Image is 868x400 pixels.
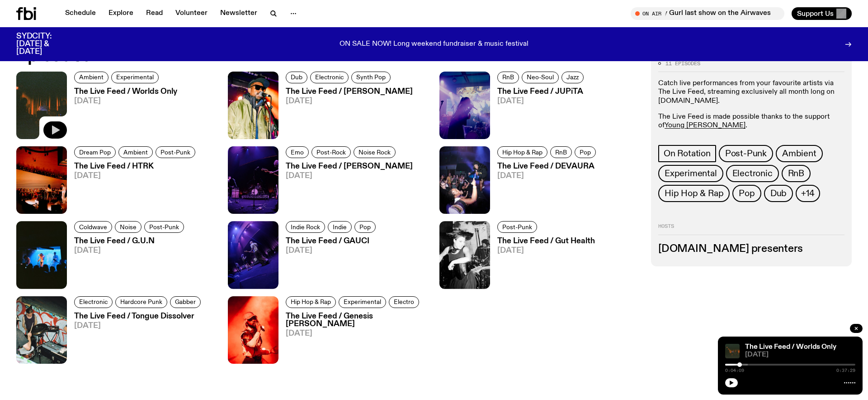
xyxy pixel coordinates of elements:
span: Experimental [665,169,717,178]
span: 11 episodes [665,61,700,66]
span: Noise [120,224,137,231]
span: [DATE] [74,97,177,105]
span: [DATE] [74,247,187,255]
a: The Live Feed / Worlds Only [745,343,836,351]
h3: The Live Feed / Genesis [PERSON_NAME] [286,313,429,328]
a: Indie [328,221,352,233]
a: Young [PERSON_NAME] [665,121,745,129]
span: Electronic [79,299,108,305]
a: Synth Pop [351,72,391,83]
a: Newsletter [215,7,263,20]
a: Read [141,7,168,20]
a: Electronic [726,165,779,182]
a: Explore [103,7,139,20]
a: Volunteer [170,7,213,20]
h2: Episodes [16,48,570,64]
span: Indie [333,224,347,231]
a: On Rotation [658,145,716,162]
a: Noise Rock [354,146,396,158]
span: Experimental [116,74,154,81]
a: RnB [782,165,811,182]
button: On AirSunsets with Nazty Gurl last show on the Airwaves [631,7,784,20]
a: Post-Rock [311,146,351,158]
a: Ambient [776,145,823,162]
span: Hip Hop & Rap [291,299,331,305]
button: Support Us [792,7,852,20]
span: Pop [359,224,371,231]
a: Post-Punk [144,221,184,233]
span: Emo [291,149,304,155]
span: [DATE] [74,322,203,330]
img: A film photo of the band G.U.N. performing at the Landsdowne, bathed in blue light [16,221,67,289]
span: 0:37:29 [836,368,855,373]
span: Noise Rock [359,149,391,155]
h3: The Live Feed / [PERSON_NAME] [286,163,413,170]
h3: The Live Feed / JUPiTA [497,88,586,96]
a: The Live Feed / Worlds Only[DATE] [67,88,177,139]
span: [DATE] [286,97,413,105]
span: Synth Pop [356,74,386,81]
a: The Live Feed / Gut Health[DATE] [490,237,595,289]
a: The Live Feed / DEVAURA[DATE] [490,163,599,214]
img: Tongue Dissolver playing live [16,296,67,364]
span: Post-Punk [160,149,190,155]
span: Indie Rock [291,224,320,231]
span: Hip Hop & Rap [502,149,542,155]
a: Hardcore Punk [115,296,167,308]
img: A portrait shot of Keanu Nelson singing into a microphone, shot from the waist up. He is wearing ... [228,72,278,139]
span: Hip Hop & Rap [665,188,723,198]
a: Electronic [310,72,349,83]
span: Pop [580,149,591,155]
a: The Live Feed / GAUCI[DATE] [278,237,378,289]
span: Post-Punk [725,149,767,159]
span: Electronic [315,74,344,81]
a: Hip Hop & Rap [286,296,336,308]
h3: The Live Feed / Worlds Only [74,88,177,96]
a: Electronic [74,296,113,308]
span: [DATE] [286,330,429,337]
a: Post-Punk [497,221,537,233]
a: Pop [575,146,596,158]
a: Gabber [170,296,201,308]
h3: The Live Feed / Gut Health [497,237,595,245]
span: Electronic [732,169,773,178]
a: Hip Hop & Rap [497,146,547,158]
span: RnB [788,169,804,178]
h3: The Live Feed / Tongue Dissolver [74,313,203,320]
h2: Hosts [658,224,844,235]
a: The Live Feed / G.U.N[DATE] [67,237,187,289]
span: [DATE] [497,97,586,105]
span: [DATE] [497,172,599,180]
span: +14 [801,188,814,198]
a: Emo [286,146,309,158]
a: Ambient [118,146,153,158]
a: Experimental [339,296,386,308]
h3: The Live Feed / GAUCI [286,237,378,245]
button: +14 [796,185,820,202]
span: Ambient [123,149,148,155]
span: Ambient [79,74,104,81]
img: A grainy film image of shadowy band figures on stage, with red light behind them [725,344,740,358]
img: HTRK performing live at Phoenix Central Park, bathed in orange light. Viewed from the perspective... [16,146,67,214]
a: Coldwave [74,221,112,233]
span: On Rotation [664,149,711,159]
span: Experimental [344,299,381,305]
img: Genesis Owusu stands on a smoky stage. He is lit up by a red light. He is singing into a microphone. [228,296,278,364]
a: Indie Rock [286,221,325,233]
a: Experimental [111,72,159,83]
span: Post-Rock [316,149,346,155]
span: Dub [770,188,787,198]
span: [DATE] [497,247,595,255]
h3: The Live Feed / [PERSON_NAME] [286,88,413,96]
a: Post-Punk [719,145,773,162]
p: The Live Feed is made possible thanks to the support of . [658,112,844,130]
span: Hardcore Punk [120,299,162,305]
a: The Live Feed / Genesis [PERSON_NAME][DATE] [278,313,429,364]
a: Schedule [60,7,101,20]
span: Jazz [566,74,579,81]
h3: The Live Feed / DEVAURA [497,163,599,170]
span: Neo-Soul [527,74,554,81]
span: Gabber [175,299,196,305]
a: The Live Feed / [PERSON_NAME][DATE] [278,88,413,139]
a: The Live Feed / JUPiTA[DATE] [490,88,586,139]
